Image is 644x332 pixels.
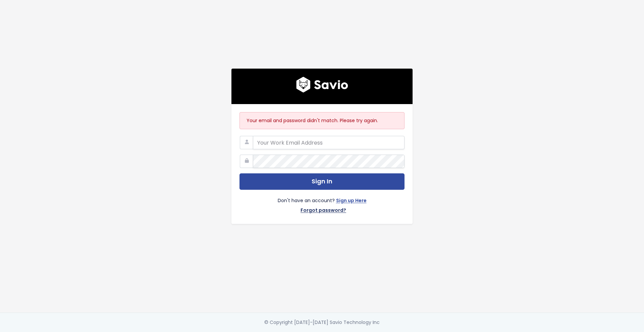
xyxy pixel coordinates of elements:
a: Forgot password? [301,206,346,216]
div: Don't have an account? [239,190,405,216]
p: Your email and password didn't match. Please try again. [247,116,397,125]
div: © Copyright [DATE]-[DATE] Savio Technology Inc [264,318,380,327]
button: Sign In [239,173,405,190]
input: Your Work Email Address [253,136,405,149]
img: logo600x187.a314fd40982d.png [296,77,348,93]
a: Sign up Here [336,196,367,206]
